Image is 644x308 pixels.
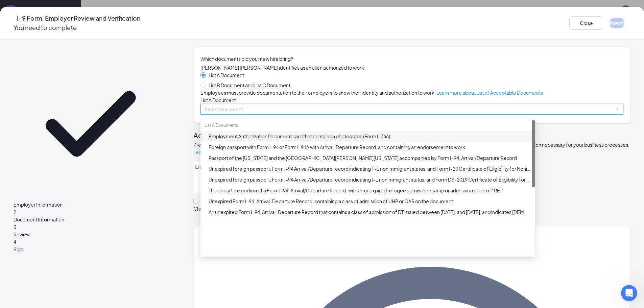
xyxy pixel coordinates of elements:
h4: I-9 Form: Employer Review and Verification [17,14,140,23]
div: Send us a messageWe'll be back online [DATE] [7,79,128,105]
input: Check here if you used an alternative procedure authorized by DHS to examine documents. Learn more [193,199,198,204]
span: List A Document [206,71,247,79]
div: Unexpired foreign passport, Form I-94 Arrival/Departure record indicating F-1 nonimmigrant status... [209,165,531,172]
p: You need to complete [14,23,140,32]
div: Check here if you used an alternative procedure authorized by DHS to examine documents. [193,205,420,212]
a: Learn more [193,149,219,155]
button: Next [610,18,624,28]
span: Alternative procedure is only allowed when e-verify is turned on. Turn to use e-verify, please se... [193,212,630,219]
img: Profile image for Anne [92,11,105,24]
span: 2 [14,209,16,215]
span: Employees must provide documentation to their employers to show their identity and authorization ... [200,90,543,96]
p: How can we help? [14,60,122,71]
img: logo [14,14,53,23]
div: Send us a message [14,85,113,92]
div: Passport of the [US_STATE] and the [GEOGRAPHIC_DATA][PERSON_NAME][US_STATE] accompanied by Form I... [209,154,531,162]
div: Employment Authorization Document card that contains a photograph (Form I-766) [209,133,531,140]
button: Close [569,16,603,30]
button: Messages [68,211,135,238]
span: Additional information [193,131,268,140]
span: List A Documents [205,123,238,128]
span: Review [14,231,168,238]
p: Hi [PERSON_NAME] [14,48,122,60]
span: 3 [14,224,16,230]
span: Provide all notes relating employment authorization stamps or receipts, extensions, additional do... [193,142,629,155]
span: Document Information [14,216,168,223]
div: Foreign passport with Form I-94 or Form I-94A with Arrival-Departure Record, and containing an en... [209,143,531,151]
div: Unexpired Form I-94, Arrival-Departure Record, containing a class of admission of UHP or OAR on t... [209,197,531,205]
svg: Checkmark [14,47,168,201]
span: [PERSON_NAME] [PERSON_NAME] identifies as an alien authorized to work [200,65,364,71]
span: Messages [90,228,113,233]
iframe: Intercom live chat [621,285,637,301]
a: Learn more about List of Acceptable Documents [436,90,543,96]
span: List B Document and List C Document [206,81,293,89]
div: An unexpired Form I-94, Arrival-Departure Record that contains a class of admission of DT issued ... [209,208,531,216]
div: Close [116,11,128,23]
span: Employer Information [14,201,168,208]
div: The departure portion of a Form I-94, Arrival/Departure Record, with an unexpired refugee admissi... [209,187,531,194]
div: We'll be back online [DATE] [14,92,113,99]
span: Home [26,228,41,233]
img: Profile image for Erin [79,11,93,24]
div: Unexpired foreign passport, Form I-94 Arrival/Departure record indicating J-1 nonimmigrant status... [209,176,531,183]
span: Sign [14,245,168,253]
span: 4 [14,239,16,245]
span: Which documents did your new hire bring? [200,55,623,63]
img: Profile image for Hazel [66,11,80,24]
span: List A Document [200,97,236,103]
